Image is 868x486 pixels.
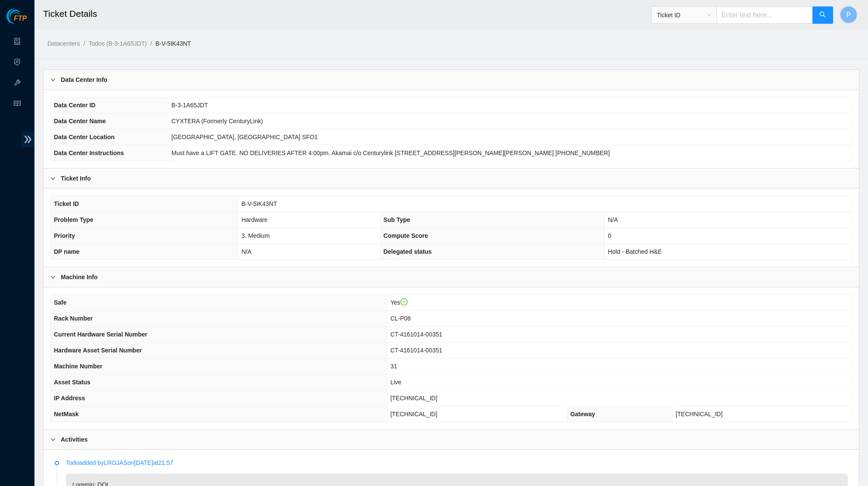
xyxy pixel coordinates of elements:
span: 31 [390,363,397,370]
span: Asset Status [54,379,91,386]
a: Todos (B-3-1A65JDT) [88,40,147,47]
button: search [812,6,833,24]
input: Enter text here... [716,6,813,24]
span: CT-4161014-00351 [390,331,443,338]
span: B-3-1A65JDT [172,102,208,109]
span: Hold - Batched H&E [608,248,662,255]
span: / [150,40,152,47]
span: Sub Type [384,216,410,223]
span: search [819,11,826,19]
span: CYXTERA (Formerly CenturyLink) [172,118,263,125]
b: Ticket Info [61,174,91,183]
span: B-V-5IK43NT [241,200,277,207]
span: NetMask [54,411,79,417]
button: P [840,6,857,23]
div: Data Center Info [44,70,859,90]
span: Ticket ID [657,9,711,22]
span: [TECHNICAL_ID] [676,411,723,417]
span: Data Center Location [54,134,115,140]
span: double-right [21,131,34,147]
b: Data Center Info [61,75,107,84]
span: Hardware Asset Serial Number [54,347,142,354]
span: Delegated status [384,248,432,255]
span: right [50,274,56,280]
span: P [846,9,851,20]
span: Hardware [241,216,268,223]
span: DP name [54,248,80,255]
a: B-V-5IK43NT [156,40,191,47]
span: Ticket ID [54,200,79,207]
span: CT-4161014-00351 [390,347,443,354]
span: FTP [14,15,27,23]
span: Problem Type [54,216,94,223]
span: Current Hardware Serial Number [54,331,147,338]
span: N/A [241,248,251,255]
span: Yes [390,299,408,306]
img: Akamai Technologies [6,9,44,24]
span: N/A [608,216,618,223]
span: Rack Number [54,315,93,322]
span: 0 [608,232,611,239]
span: Gateway [570,411,595,417]
span: Compute Score [384,232,428,239]
b: Machine Info [61,272,98,282]
span: [TECHNICAL_ID] [390,395,437,402]
span: Safe [54,299,67,306]
span: [GEOGRAPHIC_DATA], [GEOGRAPHIC_DATA] SFO1 [172,134,318,140]
p: Todo added by LROJAS on [DATE] at 21:57 [66,458,848,467]
span: [TECHNICAL_ID] [390,411,437,417]
div: Ticket Info [44,168,859,188]
span: Priority [54,232,75,239]
span: right [50,77,56,82]
a: Akamai TechnologiesFTP [6,16,27,27]
a: Datacenters [47,40,80,47]
span: / [83,40,85,47]
span: Data Center Name [54,118,106,125]
span: right [50,437,56,442]
span: Data Center ID [54,102,95,109]
span: Machine Number [54,363,103,370]
span: CL-P08 [390,315,411,322]
b: Activities [61,435,87,444]
span: Live [390,379,402,386]
span: IP Address [54,395,85,402]
span: Must have a LIFT GATE. NO DELIVERIES AFTER 4:00pm. Akamai c/o Centurylink [STREET_ADDRESS][PERSON... [172,150,610,156]
span: 3. Medium [241,232,269,239]
span: Data Center Instructions [54,150,124,156]
div: Machine Info [44,267,859,287]
span: check-circle [400,298,408,306]
span: read [14,96,21,113]
div: Activities [44,430,859,449]
span: right [50,176,56,181]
